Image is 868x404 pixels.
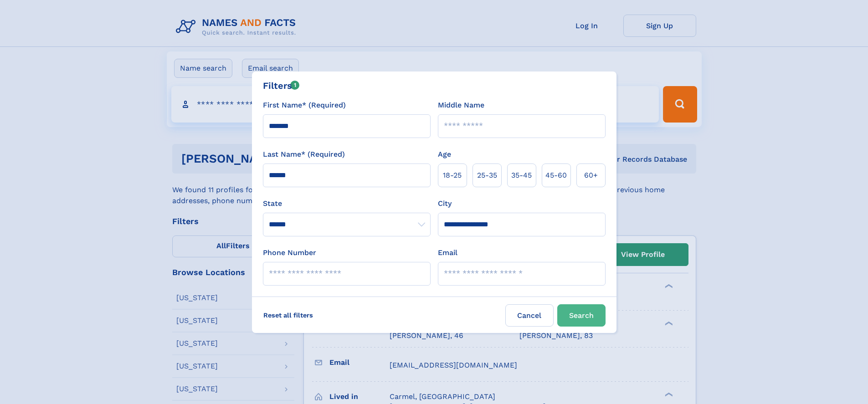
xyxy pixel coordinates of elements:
[263,100,346,111] label: First Name* (Required)
[438,149,451,160] label: Age
[443,170,462,181] span: 18‑25
[263,149,345,160] label: Last Name* (Required)
[438,247,457,258] label: Email
[257,304,319,326] label: Reset all filters
[557,304,606,327] button: Search
[263,198,431,209] label: State
[505,304,554,327] label: Cancel
[477,170,497,181] span: 25‑35
[263,79,300,92] div: Filters
[263,247,316,258] label: Phone Number
[545,170,567,181] span: 45‑60
[438,100,484,111] label: Middle Name
[584,170,598,181] span: 60+
[438,198,452,209] label: City
[511,170,532,181] span: 35‑45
